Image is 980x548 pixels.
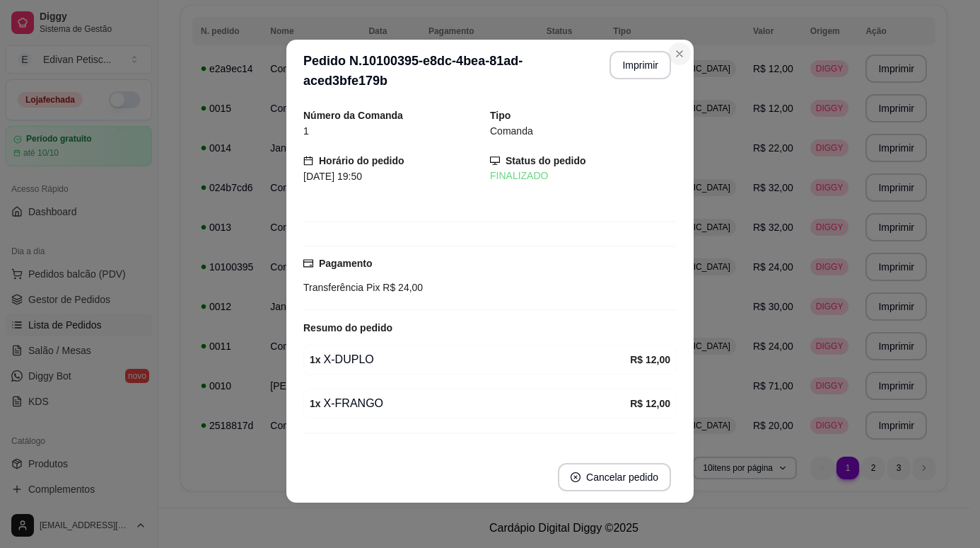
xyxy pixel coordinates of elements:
button: Imprimir [609,51,671,79]
strong: Subtotal [303,445,343,456]
span: credit-card [303,258,313,268]
span: Transferência Pix [303,282,380,293]
strong: 1 x [310,398,321,409]
span: Comanda [490,125,533,137]
span: desktop [490,156,500,166]
div: X-DUPLO [310,351,630,368]
span: R$ 24,00 [636,443,677,458]
strong: 1 x [310,354,321,365]
button: Close [668,42,691,65]
strong: Pagamento [319,258,372,269]
strong: Resumo do pedido [303,322,392,333]
strong: R$ 12,00 [630,354,670,365]
div: FINALIZADO [490,169,677,183]
strong: Número da Comanda [303,110,403,121]
span: calendar [303,156,313,166]
span: R$ 24,00 [380,282,423,293]
span: [DATE] 19:50 [303,171,362,182]
span: 1 [303,125,309,137]
div: X-FRANGO [310,395,630,412]
strong: R$ 12,00 [630,398,670,409]
strong: Tipo [490,110,511,121]
span: close-circle [571,472,581,482]
button: close-circleCancelar pedido [558,463,671,491]
h3: Pedido N. 10100395-e8dc-4bea-81ad-aced3bfe179b [303,51,598,91]
strong: Horário do pedido [319,155,404,166]
strong: Status do pedido [506,155,586,166]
